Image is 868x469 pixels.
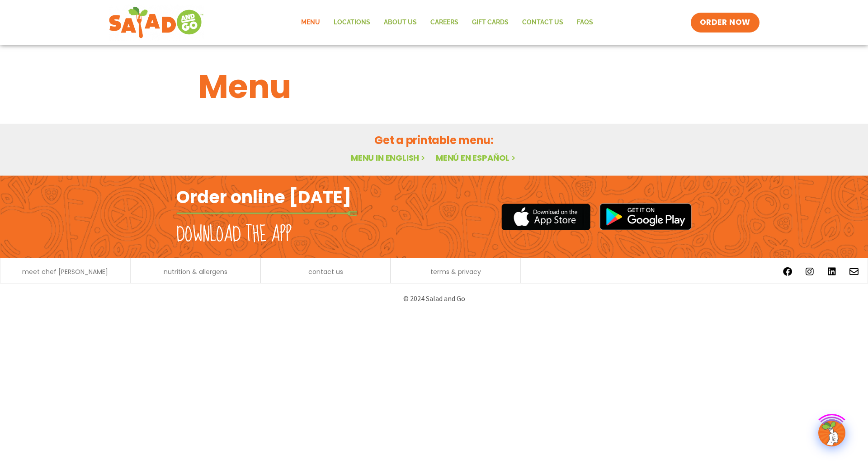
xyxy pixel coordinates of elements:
[108,5,204,41] img: new-SAG-logo-768×292
[308,269,343,275] a: contact us
[700,17,750,28] span: ORDER NOW
[424,12,465,33] a: Careers
[176,186,351,208] h2: Order online [DATE]
[181,293,687,305] p: © 2024 Salad and Go
[599,203,692,230] img: google_play
[377,12,424,33] a: About Us
[176,222,292,247] h2: Download the app
[294,12,327,33] a: Menu
[570,12,600,33] a: FAQs
[22,269,108,275] a: meet chef [PERSON_NAME]
[430,269,481,275] a: terms & privacy
[294,12,600,33] nav: Menu
[176,211,357,216] img: fork
[164,269,227,275] a: nutrition & allergens
[198,62,670,111] h1: Menu
[351,152,427,163] a: Menu in English
[515,12,570,33] a: Contact Us
[465,12,515,33] a: GIFT CARDS
[691,13,759,33] a: ORDER NOW
[198,132,670,148] h2: Get a printable menu:
[327,12,377,33] a: Locations
[501,202,590,232] img: appstore
[436,152,517,163] a: Menú en español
